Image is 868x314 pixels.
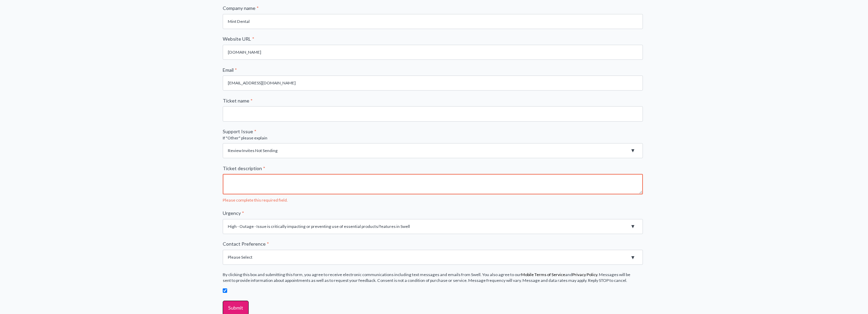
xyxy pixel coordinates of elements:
[223,210,241,216] span: Urgency
[223,98,249,104] span: Ticket name
[572,272,597,277] a: Privacy Policy
[223,197,638,203] label: Please complete this required field.
[223,241,266,247] span: Contact Preference
[521,272,565,277] a: Mobile Terms of Service
[223,36,251,42] span: Website URL
[223,67,234,73] span: Email
[223,135,646,141] legend: If "Other" please explain
[223,128,253,134] span: Support Issue
[223,165,262,171] span: Ticket description
[223,272,646,283] legend: By clicking this box and submitting this form, you agree to receive electronic communications inc...
[223,5,255,11] span: Company name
